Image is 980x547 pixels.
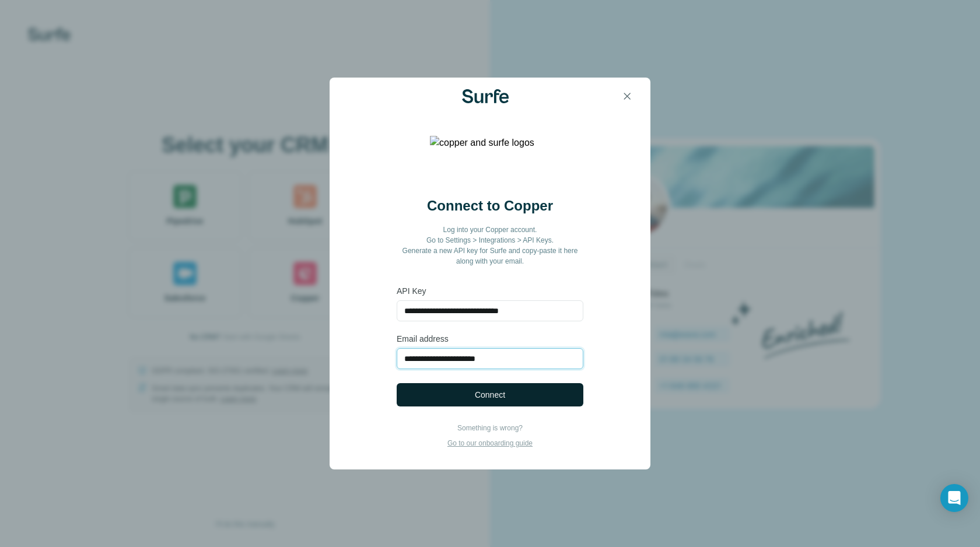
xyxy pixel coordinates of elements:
h2: Connect to Copper [427,197,553,215]
p: Something is wrong? [447,423,533,433]
p: Log into your Copper account. Go to Settings > Integrations > API Keys. Generate a new API key fo... [397,225,583,267]
span: Connect [475,389,505,401]
label: Email address [397,333,583,345]
label: API Key [397,285,583,297]
img: copper and surfe logos [430,136,550,183]
div: Open Intercom Messenger [940,484,968,512]
button: Connect [397,383,583,406]
img: Surfe Logo [462,89,509,103]
p: Go to our onboarding guide [447,438,533,448]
